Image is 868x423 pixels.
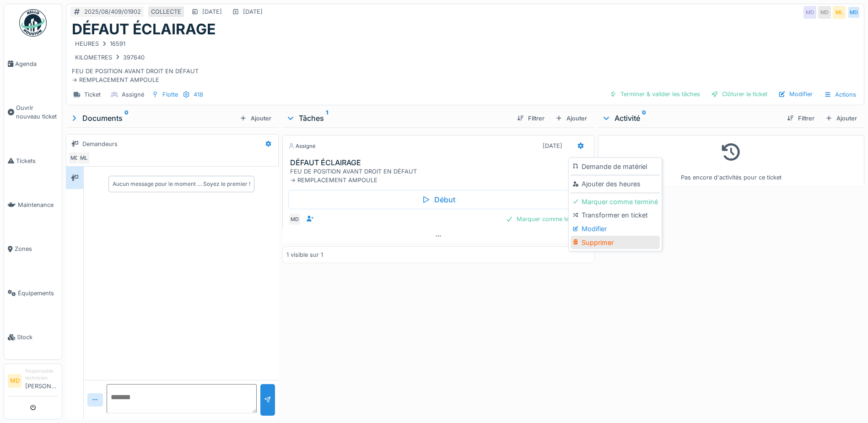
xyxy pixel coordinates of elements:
[72,21,216,38] h1: DÉFAUT ÉCLAIRAGE
[15,60,58,68] span: Agenda
[604,139,858,182] div: Pas encore d'activités pour ce ticket
[707,88,771,100] div: Clôturer le ticket
[571,222,659,236] div: Modifier
[571,236,659,249] div: Supprimer
[75,53,145,62] div: KILOMETRES 397640
[84,90,101,99] div: Ticket
[602,113,780,124] div: Activité
[803,6,816,19] div: MD
[77,152,90,164] div: ML
[25,368,58,382] div: Responsable technicien
[17,333,58,342] span: Stock
[552,112,591,125] div: Ajouter
[18,289,58,298] span: Équipements
[820,88,860,101] div: Actions
[18,201,58,209] span: Maintenance
[84,7,141,16] div: 2025/08/409/01902
[847,6,860,19] div: MD
[606,88,704,100] div: Terminer & valider les tâches
[513,112,548,125] div: Filtrer
[326,113,328,124] sup: 1
[775,88,816,100] div: Modifier
[571,208,659,222] div: Transformer en ticket
[286,113,510,124] div: Tâches
[833,6,846,19] div: ML
[113,180,250,188] div: Aucun message pour le moment … Soyez le premier !
[288,190,588,209] div: Début
[642,113,646,124] sup: 0
[236,112,275,125] div: Ajouter
[151,7,181,16] div: COLLECTE
[290,158,590,167] h3: DÉFAUT ÉCLAIRAGE
[122,90,144,99] div: Assigné
[202,7,222,16] div: [DATE]
[288,142,316,150] div: Assigné
[72,38,858,84] div: FEU DE POSITION AVANT DROIT EN DÉFAUT -> REMPLACEMENT AMPOULE
[75,39,125,48] div: HEURES 16591
[16,103,58,121] span: Ouvrir nouveau ticket
[243,7,263,16] div: [DATE]
[822,112,861,125] div: Ajouter
[124,113,129,124] sup: 0
[162,90,178,99] div: Flotte
[25,368,58,394] li: [PERSON_NAME]
[818,6,831,19] div: MD
[290,167,590,184] div: FEU DE POSITION AVANT DROIT EN DÉFAUT -> REMPLACEMENT AMPOULE
[19,9,47,37] img: Badge_color-CXgf-gQk.svg
[15,244,58,253] span: Zones
[8,374,22,388] li: MD
[288,213,301,226] div: MD
[571,160,659,174] div: Demande de matériel
[70,113,236,124] div: Documents
[783,112,818,125] div: Filtrer
[68,152,81,164] div: MD
[571,177,659,191] div: Ajouter des heures
[543,141,562,150] div: [DATE]
[82,140,118,148] div: Demandeurs
[194,90,203,99] div: 418
[502,213,588,225] div: Marquer comme terminé
[16,157,58,165] span: Tickets
[571,195,659,209] div: Marquer comme terminé
[286,250,323,259] div: 1 visible sur 1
